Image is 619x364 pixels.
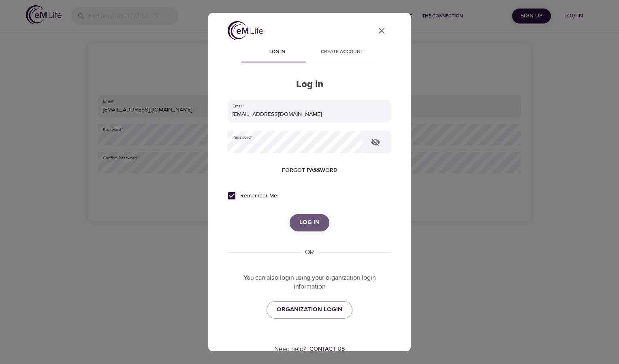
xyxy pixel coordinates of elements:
[306,345,345,353] a: Contact us
[309,345,345,353] div: Contact us
[228,79,391,90] h2: Log in
[267,301,352,318] a: ORGANIZATION LOGIN
[282,165,337,176] span: Forgot password
[372,21,391,41] button: close
[228,21,263,40] img: logo
[302,248,317,257] div: OR
[299,217,320,228] span: Log in
[314,48,369,56] span: Create account
[250,48,305,56] span: Log in
[228,273,391,292] p: You can also login using your organization login information
[228,43,391,62] div: disabled tabs example
[290,214,329,231] button: Log in
[279,163,341,178] button: Forgot password
[277,304,342,315] span: ORGANIZATION LOGIN
[240,192,277,200] span: Remember Me
[274,345,306,354] p: Need help?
